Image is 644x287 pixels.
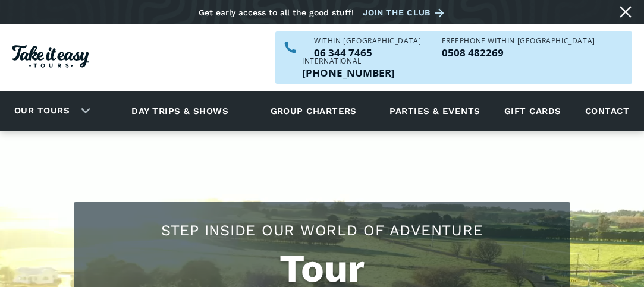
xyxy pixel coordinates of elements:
a: Call us within NZ on 063447465 [314,48,421,58]
div: WITHIN [GEOGRAPHIC_DATA] [314,37,421,45]
a: Contact [579,94,635,127]
a: Gift cards [498,94,567,127]
div: International [302,58,395,65]
p: [PHONE_NUMBER] [302,68,395,78]
p: 06 344 7465 [314,48,421,58]
a: Close message [616,2,635,21]
a: Our tours [5,97,78,125]
img: Take it easy Tours logo [12,45,89,68]
a: Homepage [12,39,89,77]
a: Join the club [363,5,448,20]
a: Day trips & shows [117,94,243,127]
a: Group charters [256,94,372,127]
div: Freephone WITHIN [GEOGRAPHIC_DATA] [442,37,595,45]
p: 0508 482269 [442,48,595,58]
div: Get early access to all the good stuff! [199,8,354,17]
a: Parties & events [384,94,486,127]
h2: Step Inside Our World Of Adventure [86,220,558,241]
a: Call us outside of NZ on +6463447465 [302,68,395,78]
a: Call us freephone within NZ on 0508482269 [442,48,595,58]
